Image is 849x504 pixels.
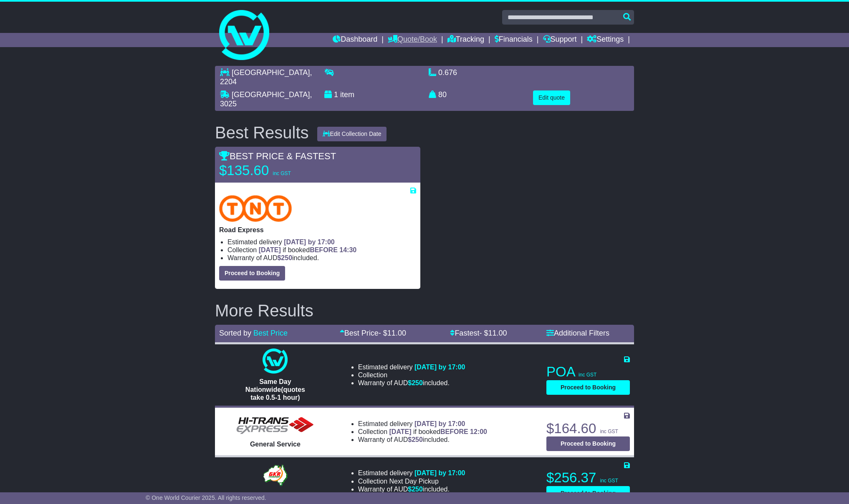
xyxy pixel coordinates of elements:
span: if booked [259,246,356,253]
span: - $ [479,329,507,337]
li: Collection [358,428,487,436]
span: 1 [334,90,338,99]
img: HiTrans: General Service [233,415,317,436]
span: if booked [389,428,487,435]
span: , 2204 [220,68,312,86]
li: Warranty of AUD included. [358,485,465,493]
span: BEST PRICE & FASTEST [219,151,336,161]
button: Proceed to Booking [546,486,630,501]
li: Collection [227,246,416,254]
h2: More Results [215,301,634,320]
p: $135.60 [219,162,323,179]
span: General Service [250,441,301,448]
span: BEFORE [440,428,468,435]
a: Settings [587,33,624,47]
span: [DATE] by 17:00 [414,469,465,476]
span: $ [408,436,423,443]
span: [DATE] [259,246,281,253]
span: 14:30 [339,246,356,253]
button: Proceed to Booking [219,266,285,281]
a: Dashboard [333,33,377,47]
a: Fastest- $11.00 [450,329,507,337]
img: GKR: GENERAL [261,463,290,488]
span: 11.00 [488,329,507,337]
span: [DATE] by 17:00 [414,364,465,371]
button: Edit Collection Date [317,127,387,141]
span: Same Day Nationwide(quotes take 0.5-1 hour) [245,378,305,401]
button: Proceed to Booking [546,436,630,451]
button: Edit quote [533,90,570,105]
li: Warranty of AUD included. [358,379,465,387]
p: $256.37 [546,469,630,486]
p: Road Express [219,226,416,234]
span: inc GST [600,429,618,434]
span: [DATE] by 17:00 [414,420,465,427]
span: © One World Courier 2025. All rights reserved. [146,494,266,501]
span: inc GST [579,372,596,378]
a: Financials [495,33,533,47]
span: BEFORE [310,246,338,253]
li: Estimated delivery [227,238,416,246]
a: Tracking [447,33,484,47]
a: Quote/Book [388,33,437,47]
li: Collection [358,477,465,485]
img: TNT Domestic: Road Express [219,195,292,222]
span: 11.00 [387,329,406,337]
li: Warranty of AUD included. [358,436,487,444]
span: Sorted by [219,329,251,337]
p: $164.60 [546,420,630,437]
span: [GEOGRAPHIC_DATA] [232,90,310,99]
a: Support [543,33,577,47]
span: $ [408,486,423,493]
span: $ [277,254,292,261]
span: 0.676 [438,68,457,77]
a: Best Price- $11.00 [340,329,406,337]
span: - $ [379,329,406,337]
span: , 3025 [220,90,312,108]
li: Collection [358,371,465,379]
span: inc GST [600,478,618,484]
li: Estimated delivery [358,469,465,477]
span: 250 [412,436,423,443]
span: [GEOGRAPHIC_DATA] [232,68,310,77]
span: 250 [281,254,292,261]
img: One World Courier: Same Day Nationwide(quotes take 0.5-1 hour) [263,349,288,374]
span: 80 [438,90,447,99]
li: Estimated delivery [358,363,465,371]
a: Best Price [253,329,288,337]
span: Next Day Pickup [389,478,439,485]
span: 250 [412,379,423,386]
span: 250 [412,486,423,493]
li: Warranty of AUD included. [227,254,416,262]
button: Proceed to Booking [546,380,630,395]
span: item [340,90,354,99]
span: $ [408,379,423,386]
span: [DATE] [389,428,412,435]
p: POA [546,364,630,380]
li: Estimated delivery [358,420,487,428]
a: Additional Filters [546,329,609,337]
span: inc GST [273,171,291,176]
div: Best Results [211,123,313,142]
span: [DATE] by 17:00 [284,238,335,246]
span: 12:00 [470,428,487,435]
